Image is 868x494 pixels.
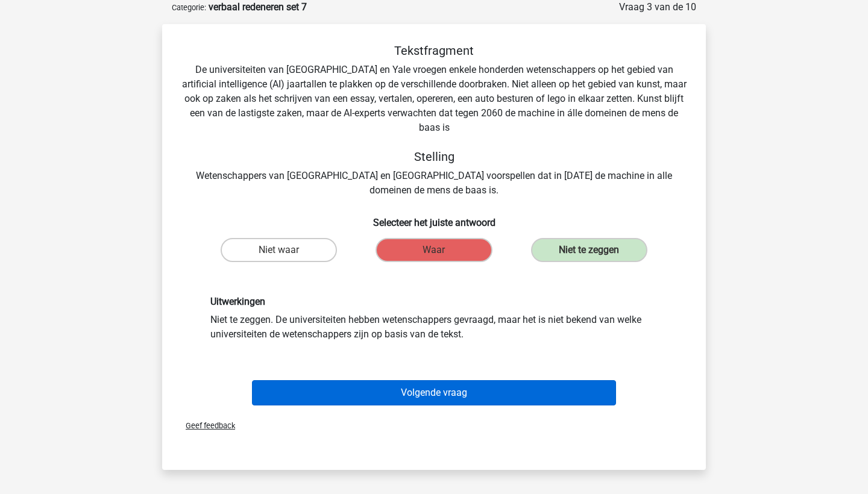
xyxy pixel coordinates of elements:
h5: Tekstfragment [181,43,687,58]
label: Waar [376,238,492,262]
label: Niet waar [221,238,337,262]
button: Volgende vraag [252,380,617,405]
h6: Uitwerkingen [210,296,658,307]
div: De universiteiten van [GEOGRAPHIC_DATA] en Yale vroegen enkele honderden wetenschappers op het ge... [181,43,687,198]
div: Niet te zeggen. De universiteiten hebben wetenschappers gevraagd, maar het is niet bekend van wel... [201,296,667,341]
strong: verbaal redeneren set 7 [209,1,307,13]
span: Geef feedback [176,421,235,430]
small: Categorie: [172,3,206,12]
h6: Selecteer het juiste antwoord [181,207,687,228]
h5: Stelling [181,149,687,164]
label: Niet te zeggen [531,238,647,262]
